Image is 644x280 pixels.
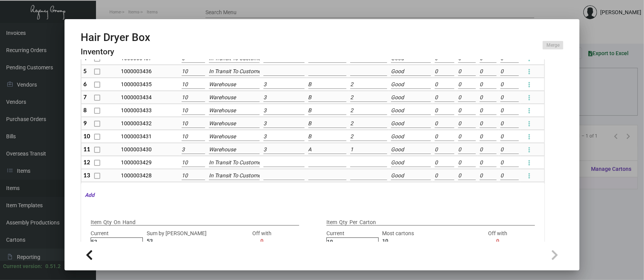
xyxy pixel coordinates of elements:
[114,218,121,226] p: On
[83,106,87,113] span: 8
[83,159,90,165] span: 12
[81,191,94,199] mat-hint: Add
[91,229,143,246] div: Current
[326,229,379,246] div: Current
[83,67,87,74] span: 5
[339,218,348,226] p: Qty
[83,133,90,139] span: 10
[359,218,376,226] p: Carton
[83,80,87,87] span: 6
[91,218,101,226] p: Item
[236,229,288,246] div: Off with
[83,172,90,178] span: 13
[83,93,87,100] span: 7
[543,41,563,49] button: Merge
[546,42,560,49] span: Merge
[382,229,468,246] div: Most cartons
[123,218,136,226] p: Hand
[326,218,337,226] p: Item
[472,229,524,246] div: Off with
[3,262,42,270] div: Current version:
[81,47,150,57] h4: Inventory
[83,146,90,152] span: 11
[45,262,61,270] div: 0.51.2
[349,218,358,226] p: Per
[83,120,87,126] span: 9
[147,229,232,246] div: Sum by [PERSON_NAME]
[81,31,150,44] h2: Hair Dryer Box
[103,218,112,226] p: Qty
